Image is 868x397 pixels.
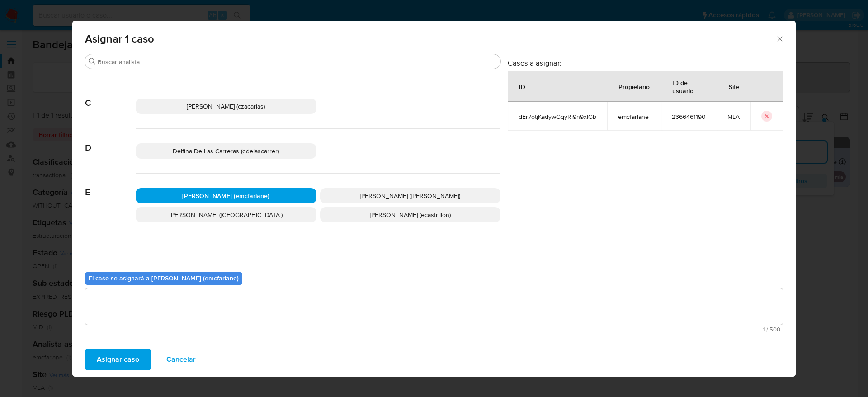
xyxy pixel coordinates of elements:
h3: Casos a asignar: [508,58,783,67]
span: F [85,237,136,262]
span: [PERSON_NAME] (ecastrillon) [370,210,451,219]
span: Delfina De Las Carreras (ddelascarrer) [173,147,279,156]
span: Máximo 500 caracteres [88,326,780,332]
div: Site [718,76,750,97]
span: [PERSON_NAME] ([PERSON_NAME]) [360,191,460,200]
span: Asignar 1 caso [85,33,775,44]
div: ID [508,76,536,97]
span: [PERSON_NAME] ([GEOGRAPHIC_DATA]) [170,210,283,219]
div: ID de usuario [661,71,716,101]
div: Delfina De Las Carreras (ddelascarrer) [136,143,316,159]
button: Cancelar [155,349,208,370]
span: MLA [727,113,740,121]
span: [PERSON_NAME] (czacarias) [187,102,265,111]
div: [PERSON_NAME] ([PERSON_NAME]) [320,188,501,203]
span: Cancelar [166,350,196,369]
span: D [85,129,136,153]
div: [PERSON_NAME] ([GEOGRAPHIC_DATA]) [136,207,316,222]
span: E [85,174,136,198]
span: [PERSON_NAME] (emcfarlane) [182,191,269,200]
button: Asignar caso [85,349,151,370]
span: emcfarlane [618,113,650,121]
div: [PERSON_NAME] (ecastrillon) [320,207,501,222]
button: icon-button [761,111,772,122]
div: assign-modal [72,21,796,377]
button: Buscar [89,58,96,65]
div: [PERSON_NAME] (czacarias) [136,99,316,114]
button: Cerrar ventana [775,34,783,43]
span: Asignar caso [97,350,139,369]
span: 2366461190 [672,113,706,121]
span: dEr7otjKadywGqyRi9n9xIGb [519,113,596,121]
input: Buscar analista [98,58,497,66]
span: C [85,84,136,109]
b: El caso se asignará a [PERSON_NAME] (emcfarlane) [89,274,239,283]
div: Propietario [608,76,660,97]
div: [PERSON_NAME] (emcfarlane) [136,188,316,203]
